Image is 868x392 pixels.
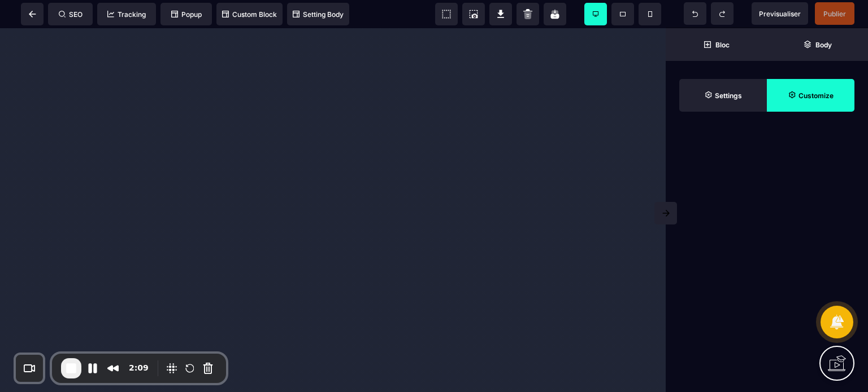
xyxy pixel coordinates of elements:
span: Setting Body [293,10,344,19]
span: Custom Block [222,10,277,19]
span: Settings [679,79,767,112]
span: View components [435,3,458,25]
strong: Settings [715,91,742,100]
span: Previsualiser [759,10,801,18]
strong: Body [815,41,832,49]
span: Publier [823,10,846,18]
strong: Customize [798,91,834,100]
span: Open Layer Manager [767,28,868,61]
strong: Bloc [715,41,730,49]
span: Preview [752,2,808,25]
span: Popup [171,10,202,19]
span: SEO [59,10,83,19]
span: Screenshot [462,3,485,25]
span: Open Blocks [666,28,767,61]
span: Open Style Manager [767,79,854,112]
span: Tracking [107,10,146,19]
